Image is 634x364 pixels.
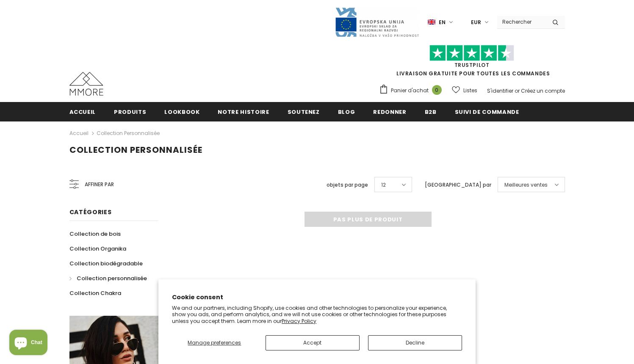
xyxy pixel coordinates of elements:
button: Accept [266,335,360,350]
span: or [515,87,520,94]
a: B2B [425,102,437,121]
span: Collection personnalisée [69,144,202,156]
inbox-online-store-chat: Shopify online store chat [7,330,50,357]
a: Collection biodégradable [69,256,143,271]
span: Manage preferences [188,339,241,346]
span: LIVRAISON GRATUITE POUR TOUTES LES COMMANDES [379,49,565,77]
span: Collection Organika [69,245,126,253]
button: Decline [368,335,462,350]
span: Listes [463,86,477,95]
a: Javni Razpis [335,18,419,25]
span: 12 [381,181,386,189]
span: soutenez [288,108,320,116]
span: Catégories [69,208,112,216]
span: en [439,18,446,27]
a: soutenez [288,102,320,121]
img: Javni Razpis [335,7,419,38]
h2: Cookie consent [172,293,462,302]
span: Collection de bois [69,230,121,238]
span: Collection Chakra [69,289,121,297]
span: Produits [114,108,146,116]
a: Produits [114,102,146,121]
a: Accueil [69,102,96,121]
button: Manage preferences [172,335,257,350]
input: Search Site [497,16,546,28]
a: Lookbook [164,102,199,121]
img: Cas MMORE [69,72,103,96]
a: Accueil [69,128,89,138]
a: Redonner [373,102,406,121]
p: We and our partners, including Shopify, use cookies and other technologies to personalize your ex... [172,305,462,325]
span: Accueil [69,108,96,116]
a: Notre histoire [218,102,269,121]
a: Listes [452,83,477,98]
label: objets par page [327,181,368,189]
a: Collection Chakra [69,286,121,301]
a: Collection de bois [69,226,121,241]
a: Collection personnalisée [69,271,147,286]
span: Collection biodégradable [69,259,143,267]
span: Meilleures ventes [504,181,548,189]
a: Collection Organika [69,241,126,256]
label: [GEOGRAPHIC_DATA] par [425,181,491,189]
span: Suivi de commande [455,108,519,116]
img: i-lang-1.png [428,19,435,26]
span: Collection personnalisée [77,274,147,282]
a: Suivi de commande [455,102,519,121]
span: Blog [338,108,355,116]
span: Redonner [373,108,406,116]
span: EUR [471,18,481,27]
a: TrustPilot [454,61,490,69]
span: Panier d'achat [391,86,429,95]
span: Lookbook [164,108,199,116]
span: Notre histoire [218,108,269,116]
a: S'identifier [487,87,513,94]
span: B2B [425,108,437,116]
span: Affiner par [85,180,114,189]
span: 0 [432,85,442,95]
a: Collection personnalisée [97,130,160,137]
a: Créez un compte [521,87,565,94]
a: Blog [338,102,355,121]
a: Privacy Policy [282,317,316,325]
a: Panier d'achat 0 [379,84,446,97]
img: Faites confiance aux étoiles pilotes [429,45,514,61]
